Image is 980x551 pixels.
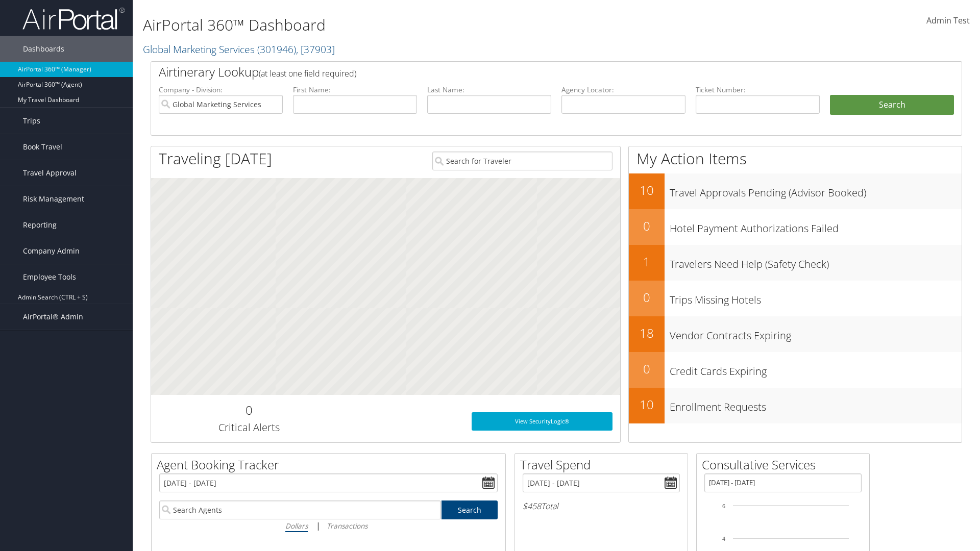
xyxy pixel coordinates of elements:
[23,238,80,264] span: Company Admin
[629,388,962,423] a: 10Enrollment Requests
[629,289,665,306] h2: 0
[926,5,970,37] a: Admin Test
[23,212,57,238] span: Reporting
[432,152,612,170] input: Search for Traveler
[722,503,725,509] tspan: 6
[23,36,64,62] span: Dashboards
[327,521,367,531] i: Transactions
[293,85,417,95] label: First Name:
[520,456,688,473] h2: Travel Spend
[442,500,498,519] a: Search
[670,288,962,307] h3: Trips Missing Hotels
[629,182,665,199] h2: 10
[629,281,962,316] a: 0Trips Missing Hotels
[23,108,40,134] span: Trips
[22,7,125,31] img: airportal-logo.png
[159,148,272,169] h1: Traveling [DATE]
[23,186,84,212] span: Risk Management
[159,63,887,81] h2: Airtinerary Lookup
[670,252,962,271] h3: Travelers Need Help (Safety Check)
[143,42,335,56] a: Global Marketing Services
[629,253,665,270] h2: 1
[23,264,76,290] span: Employee Tools
[159,420,339,435] h3: Critical Alerts
[629,245,962,281] a: 1Travelers Need Help (Safety Check)
[23,134,62,160] span: Book Travel
[523,500,541,512] span: $458
[670,216,962,236] h3: Hotel Payment Authorizations Failed
[830,95,954,115] button: Search
[23,304,83,330] span: AirPortal® Admin
[23,160,77,186] span: Travel Approval
[629,148,962,169] h1: My Action Items
[670,395,962,414] h3: Enrollment Requests
[926,15,970,26] span: Admin Test
[629,316,962,352] a: 18Vendor Contracts Expiring
[296,42,335,56] span: , [ 37903 ]
[285,521,308,531] i: Dollars
[670,181,962,200] h3: Travel Approvals Pending (Advisor Booked)
[702,456,869,473] h2: Consultative Services
[670,359,962,379] h3: Credit Cards Expiring
[629,209,962,245] a: 0Hotel Payment Authorizations Failed
[629,173,962,209] a: 10Travel Approvals Pending (Advisor Booked)
[427,85,551,95] label: Last Name:
[159,519,498,532] div: |
[629,217,665,235] h2: 0
[629,352,962,388] a: 0Credit Cards Expiring
[159,500,441,519] input: Search Agents
[472,412,612,431] a: View SecurityLogic®
[159,85,283,95] label: Company - Division:
[670,323,962,343] h3: Vendor Contracts Expiring
[159,402,339,419] h2: 0
[629,324,665,342] h2: 18
[696,85,820,95] label: Ticket Number:
[157,456,505,473] h2: Agent Booking Tracker
[523,500,680,512] h6: Total
[722,536,725,542] tspan: 4
[629,396,665,413] h2: 10
[257,42,296,56] span: ( 301946 )
[561,85,685,95] label: Agency Locator:
[259,68,356,79] span: (at least one field required)
[143,14,694,36] h1: AirPortal 360™ Dashboard
[629,360,665,378] h2: 0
